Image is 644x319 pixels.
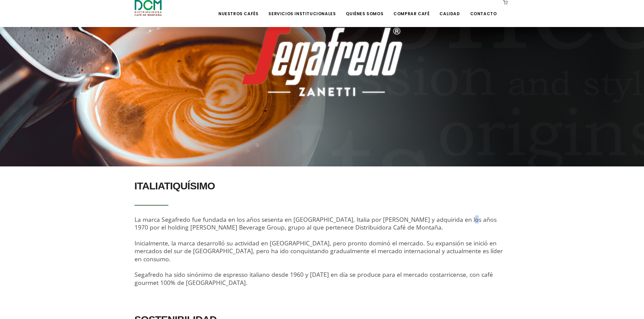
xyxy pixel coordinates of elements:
[435,1,464,17] a: Calidad
[342,1,387,17] a: Quiénes Somos
[264,1,340,17] a: Servicios Institucionales
[135,215,503,287] span: La marca Segafredo fue fundada en los años sesenta en [GEOGRAPHIC_DATA], Italia por [PERSON_NAME]...
[214,1,262,17] a: Nuestros Cafés
[466,1,501,17] a: Contacto
[135,177,510,195] h2: ITALIATIQUÍSIMO
[389,1,433,17] a: Comprar Café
